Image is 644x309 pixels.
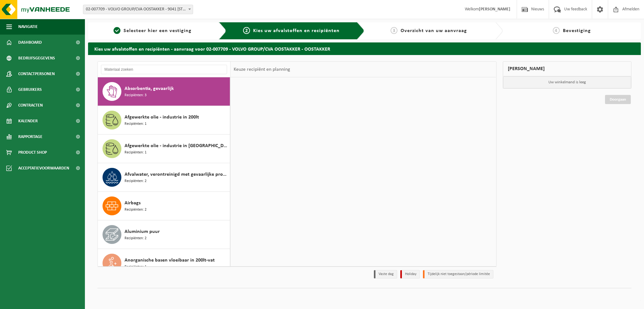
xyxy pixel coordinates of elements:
span: Bevestiging [563,28,591,33]
span: Recipiënten: 2 [125,207,147,213]
span: 2 [243,27,250,34]
button: Airbags Recipiënten: 2 [98,192,230,220]
span: Afgewerkte olie - industrie in 200lt [125,113,199,121]
span: Recipiënten: 2 [125,178,147,184]
button: Afgewerkte olie - industrie in [GEOGRAPHIC_DATA] Recipiënten: 1 [98,135,230,163]
span: Aluminium puur [125,228,160,235]
a: 1Selecteer hier een vestiging [91,27,214,35]
span: Recipiënten: 3 [125,92,147,98]
span: Recipiënten: 1 [125,264,147,270]
span: 1 [114,27,120,34]
button: Afgewerkte olie - industrie in 200lt Recipiënten: 1 [98,106,230,135]
li: Tijdelijk niet toegestaan/période limitée [423,270,493,279]
span: Anorganische basen vloeibaar in 200lt-vat [125,257,215,264]
li: Vaste dag [374,270,397,279]
span: Product Shop [18,145,47,160]
div: [PERSON_NAME] [503,61,632,76]
span: Contracten [18,97,43,113]
strong: [PERSON_NAME] [479,7,510,12]
span: Dashboard [18,35,42,50]
input: Materiaal zoeken [101,65,227,74]
li: Holiday [400,270,420,279]
span: Afvalwater, verontreinigd met gevaarlijke producten [125,171,228,178]
span: Rapportage [18,129,42,145]
span: 02-007709 - VOLVO GROUP/CVA OOSTAKKER - 9041 OOSTAKKER, SMALLEHEERWEG 31 [83,5,193,14]
span: Navigatie [18,19,38,35]
p: Uw winkelmand is leeg [503,76,631,88]
span: Kies uw afvalstoffen en recipiënten [253,28,340,33]
span: 3 [391,27,397,34]
span: Acceptatievoorwaarden [18,160,69,176]
span: Afgewerkte olie - industrie in [GEOGRAPHIC_DATA] [125,142,228,150]
span: Selecteer hier een vestiging [124,28,192,33]
span: Airbags [125,199,141,207]
span: Absorbentia, gevaarlijk [125,85,174,92]
span: Bedrijfsgegevens [18,50,55,66]
span: Overzicht van uw aanvraag [401,28,467,33]
span: Kalender [18,113,38,129]
button: Anorganische basen vloeibaar in 200lt-vat Recipiënten: 1 [98,249,230,278]
span: Gebruikers [18,82,42,97]
span: Recipiënten: 1 [125,121,147,127]
span: Recipiënten: 2 [125,235,147,241]
button: Absorbentia, gevaarlijk Recipiënten: 3 [98,77,230,106]
button: Aluminium puur Recipiënten: 2 [98,220,230,249]
span: 02-007709 - VOLVO GROUP/CVA OOSTAKKER - 9041 OOSTAKKER, SMALLEHEERWEG 31 [83,5,193,14]
span: Contactpersonen [18,66,55,82]
h2: Kies uw afvalstoffen en recipiënten - aanvraag voor 02-007709 - VOLVO GROUP/CVA OOSTAKKER - OOSTA... [88,42,641,55]
span: Recipiënten: 1 [125,150,147,156]
div: Keuze recipiënt en planning [230,62,293,77]
button: Afvalwater, verontreinigd met gevaarlijke producten Recipiënten: 2 [98,163,230,192]
span: 4 [553,27,560,34]
a: Doorgaan [605,95,631,104]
